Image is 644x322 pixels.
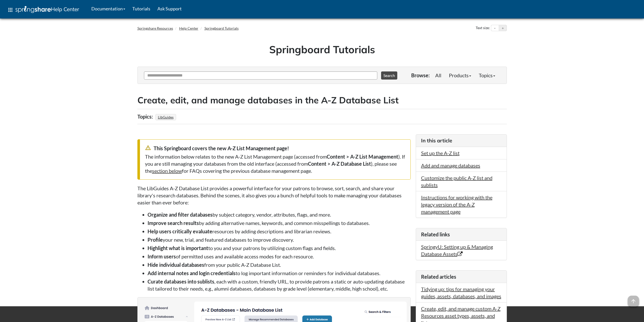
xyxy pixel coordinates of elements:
a: All [431,70,445,80]
li: , each with a custom, friendly URL, to provide patrons a static or auto-updating database list ta... [148,278,411,292]
a: Springshare Resources [137,26,173,30]
li: resources by adding descriptions and librarian reviews. [148,228,411,235]
p: Browse: [411,72,430,79]
a: Topics [475,70,499,80]
strong: Organize and filter databases [148,212,213,218]
a: Ask Support [154,2,185,15]
div: Text size: [475,25,491,31]
span: Related links [421,231,450,237]
a: apps Help Center [4,2,83,17]
a: Instructions for working with the legacy version of the A-Z management page [421,194,492,215]
a: Customize the public A-Z list and sublists [421,175,492,188]
p: The LibGuides A-Z Database List provides a powerful interface for your patrons to browse, sort, s... [137,185,411,206]
div: Topics: [137,112,154,121]
a: Tutorials [129,2,154,15]
img: Springshare [15,6,51,13]
li: to you and your patrons by utilizing custom flags and fields. [148,244,411,252]
strong: Highlight what is important [148,245,208,251]
a: Springboard Tutorials [204,26,239,30]
span: arrow_upward [628,296,639,307]
div: This site uses cookies as well as records your IP address for usage statistics. [132,310,512,318]
a: Help Center [179,26,198,30]
button: Search [381,71,397,80]
a: SpringyU: Setting up & Managing Database Assets [421,244,493,257]
a: arrow_upward [628,296,639,302]
li: from your public A-Z Database List. [148,261,411,268]
button: Increase text size [499,25,507,31]
li: by adding alternative names, keywords, and common misspellings to databases. [148,219,411,226]
a: Documentation [88,2,129,15]
strong: Content > A-Z List Management [327,154,398,160]
strong: Help users critically evaluate [148,228,212,234]
div: This Springboard covers the new A-Z List Management page! [145,145,405,152]
a: Products [445,70,475,80]
li: your new, trial, and featured databases to improve discovery. [148,236,411,243]
a: section below [152,168,182,174]
strong: Content > A-Z Database List [308,161,371,167]
a: LibGuides [157,113,174,121]
div: The information below relates to the new A-Z List Management page (accessed from ). If you are st... [145,153,405,174]
li: by subject category, vendor, attributes, flags, and more. [148,211,411,218]
strong: Improve search results [148,220,199,226]
span: apps [7,7,13,13]
a: Add and manage databases [421,162,480,168]
strong: Hide individual databases [148,262,204,268]
li: to log important information or reminders for individual databases. [148,270,411,277]
h2: Create, edit, and manage databases in the A-Z Database List [137,94,507,106]
strong: Add internal notes and login credentials [148,270,236,276]
li: of permitted uses and available access modes for each resource. [148,253,411,260]
span: Help Center [51,6,79,12]
span: warning_amber [145,145,151,151]
span: Related articles [421,274,456,280]
strong: Curate databases into sublists [148,278,214,285]
h1: Springboard Tutorials [141,42,503,56]
a: Set up the A-Z list [421,150,460,156]
a: Tidying up: tips for managing your guides, assets, databases, and images [421,286,501,299]
strong: Inform users [148,253,176,259]
h3: In this article [421,137,502,144]
button: Decrease text size [491,25,499,31]
strong: Profile [148,237,163,243]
